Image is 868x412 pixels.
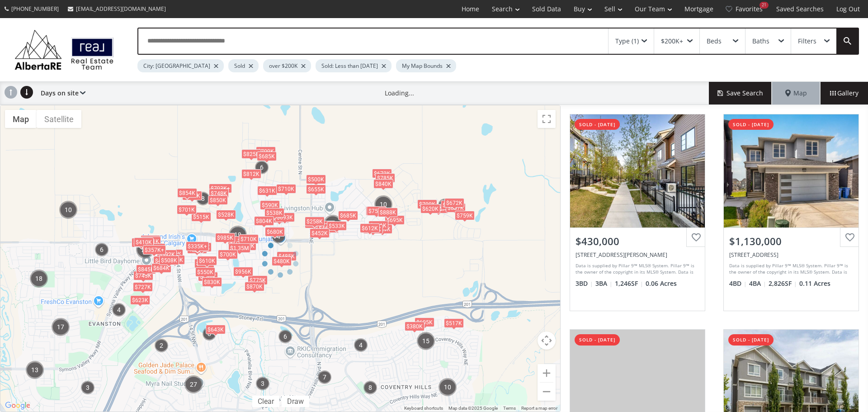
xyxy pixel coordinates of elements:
[76,5,166,13] span: [EMAIL_ADDRESS][DOMAIN_NAME]
[729,262,851,276] div: Data is supplied by Pillar 9™ MLS® System. Pillar 9™ is the owner of the copyright in its MLS® Sy...
[595,279,613,288] span: 3 BA
[729,234,853,248] div: $1,130,000
[10,27,118,72] img: Logo
[137,59,224,72] div: City: [GEOGRAPHIC_DATA]
[772,82,820,104] div: Map
[729,251,853,259] div: 229 Carringvue Manor NW, Calgary, AB T3P 0W3
[385,89,414,98] div: Loading...
[785,89,807,98] span: Map
[646,279,677,288] span: 0.06 Acres
[228,59,259,72] div: Sold
[263,59,311,72] div: over $200K
[576,279,593,288] span: 3 BD
[752,38,769,44] div: Baths
[576,251,699,259] div: 144 Livingston Common NE, Calgary, AB T3P 1K1
[769,279,797,288] span: 2,826 SF
[820,82,868,104] div: Gallery
[576,262,697,276] div: Data is supplied by Pillar 9™ MLS® System. Pillar 9™ is the owner of the copyright in its MLS® Sy...
[576,234,699,248] div: $430,000
[707,38,722,44] div: Beds
[714,105,868,320] a: sold - [DATE]$1,130,000[STREET_ADDRESS]Data is supplied by Pillar 9™ MLS® System. Pillar 9™ is th...
[798,38,816,44] div: Filters
[316,59,392,72] div: Sold: Less than [DATE]
[729,279,747,288] span: 4 BD
[799,279,830,288] span: 0.11 Acres
[830,89,859,98] span: Gallery
[749,279,766,288] span: 4 BA
[709,82,772,104] button: Save Search
[63,0,170,17] a: [EMAIL_ADDRESS][DOMAIN_NAME]
[561,105,714,320] a: sold - [DATE]$430,000[STREET_ADDRESS][PERSON_NAME]Data is supplied by Pillar 9™ MLS® System. Pill...
[661,38,683,44] div: $200K+
[396,59,456,72] div: My Map Bounds
[615,38,639,44] div: Type (1)
[36,82,85,104] div: Days on site
[615,279,643,288] span: 1,246 SF
[759,2,769,9] div: 21
[11,5,59,13] span: [PHONE_NUMBER]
